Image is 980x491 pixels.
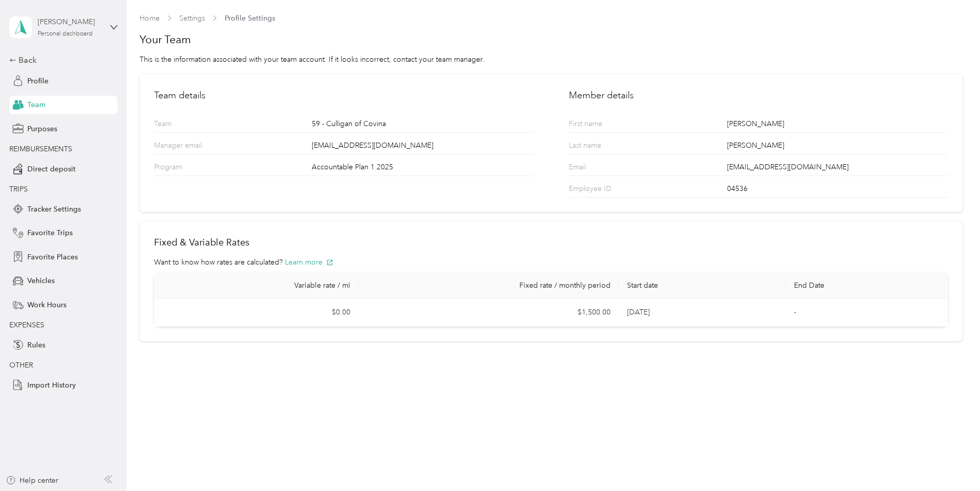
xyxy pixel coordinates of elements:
div: Back [9,54,112,66]
td: [DATE] [619,299,786,327]
div: [PERSON_NAME] [38,16,102,27]
p: Team [154,118,233,132]
span: Rules [27,340,45,350]
th: Variable rate / mi [154,273,359,299]
div: [PERSON_NAME] [727,118,948,132]
td: - [786,299,953,327]
p: Manager email [154,140,233,154]
p: Email [569,162,648,176]
div: 59 - Culligan of Covina [312,118,533,132]
h1: Your Team [140,32,962,47]
div: [PERSON_NAME] [727,140,948,154]
p: First name [569,118,648,132]
td: $0.00 [154,299,359,327]
span: OTHER [9,361,33,370]
div: Want to know how rates are calculated? [154,257,948,268]
p: Program [154,162,233,176]
span: Import History [27,380,76,391]
span: Favorite Trips [27,227,73,238]
th: Fixed rate / monthly period [359,273,619,299]
th: End Date [786,273,953,299]
div: Accountable Plan 1 2025 [312,162,533,176]
span: TRIPS [9,185,28,194]
span: Team [27,99,45,110]
td: $1,500.00 [359,299,619,327]
span: Tracker Settings [27,204,81,215]
button: Help center [6,475,58,486]
div: Personal dashboard [38,31,93,37]
p: Last name [569,140,648,154]
iframe: Everlance-gr Chat Button Frame [922,433,980,491]
span: Profile [27,76,48,86]
span: Vehicles [27,275,55,286]
a: Settings [179,14,205,23]
p: Employee ID [569,183,648,197]
span: Work Hours [27,300,66,310]
div: This is the information associated with your team account. If it looks incorrect, contact your te... [140,54,962,65]
span: Profile Settings [225,13,275,24]
span: EXPENSES [9,321,44,329]
h2: Member details [569,89,948,102]
div: 04536 [727,183,948,197]
button: Learn more [285,257,333,268]
span: [EMAIL_ADDRESS][DOMAIN_NAME] [312,140,478,151]
th: Start date [619,273,786,299]
h2: Fixed & Variable Rates [154,236,948,250]
a: Home [140,14,160,23]
span: Favorite Places [27,252,78,262]
h2: Team details [154,89,533,102]
div: [EMAIL_ADDRESS][DOMAIN_NAME] [727,162,948,176]
span: Direct deposit [27,164,76,174]
span: Purposes [27,124,57,134]
span: REIMBURSEMENTS [9,145,72,153]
